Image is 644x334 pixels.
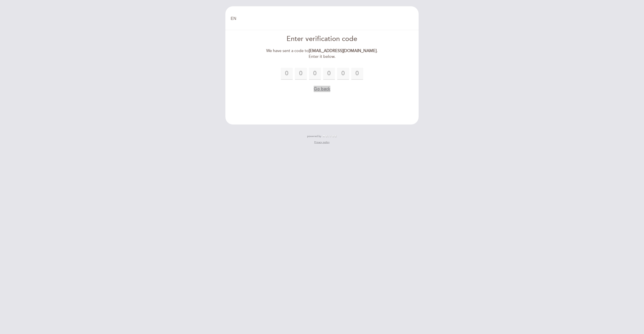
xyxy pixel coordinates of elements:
input: 0 [295,68,307,80]
input: 0 [351,68,363,80]
input: 0 [323,68,335,80]
button: Go back [314,86,330,92]
div: We have sent a code to . Enter it below. [264,48,380,60]
a: Privacy policy [314,141,330,144]
span: powered by [307,135,321,138]
input: 0 [281,68,293,80]
a: powered by [307,135,337,138]
strong: [EMAIL_ADDRESS][DOMAIN_NAME] [309,48,377,53]
div: Enter verification code [264,34,380,44]
input: 0 [309,68,321,80]
input: 0 [337,68,349,80]
img: MEITRE [323,135,337,138]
